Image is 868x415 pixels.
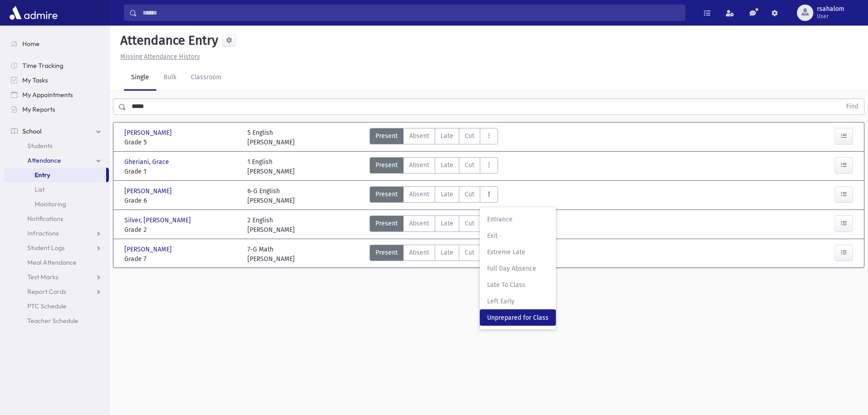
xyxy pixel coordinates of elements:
[370,128,498,147] div: AttTypes
[27,244,65,252] span: Student Logs
[247,157,295,176] div: 1 English [PERSON_NAME]
[487,264,549,273] span: Full Day Absence
[465,131,474,141] span: Cut
[841,99,864,114] button: Find
[124,196,238,205] span: Grade 6
[124,167,238,176] span: Grade 1
[27,302,67,310] span: PTC Schedule
[375,160,398,170] span: Present
[375,131,398,141] span: Present
[124,215,193,225] span: Silver, [PERSON_NAME]
[22,61,63,70] span: Time Tracking
[4,313,109,328] a: Teacher Schedule
[4,87,109,102] a: My Appointments
[4,284,109,299] a: Report Cards
[124,245,174,254] span: [PERSON_NAME]
[247,128,295,147] div: 5 English [PERSON_NAME]
[4,124,109,138] a: School
[35,171,50,179] span: Entry
[441,160,453,170] span: Late
[465,219,474,228] span: Cut
[487,313,549,323] span: Unprepared for Class
[487,247,549,257] span: Extreme Late
[4,36,109,51] a: Home
[35,200,66,208] span: Monitoring
[27,215,63,223] span: Notifications
[4,73,109,87] a: My Tasks
[409,131,429,141] span: Absent
[4,241,109,255] a: Student Logs
[441,190,453,199] span: Late
[409,219,429,228] span: Absent
[817,13,844,20] span: User
[247,215,295,235] div: 2 English [PERSON_NAME]
[487,280,549,290] span: Late To Class
[124,254,238,264] span: Grade 7
[375,248,398,257] span: Present
[124,157,171,167] span: Gheriani, Grace
[124,65,156,91] a: Single
[4,197,109,211] a: Monitoring
[27,156,61,164] span: Attendance
[184,65,229,91] a: Classroom
[137,5,685,21] input: Search
[370,245,498,264] div: AttTypes
[22,40,40,48] span: Home
[375,190,398,199] span: Present
[4,255,109,270] a: Meal Attendance
[4,58,109,73] a: Time Tracking
[4,168,106,182] a: Entry
[4,299,109,313] a: PTC Schedule
[124,128,174,138] span: [PERSON_NAME]
[124,138,238,147] span: Grade 5
[487,215,549,224] span: Entrance
[27,258,77,266] span: Meal Attendance
[487,231,549,241] span: Exit
[27,273,58,281] span: Test Marks
[27,317,78,325] span: Teacher Schedule
[409,248,429,257] span: Absent
[117,33,218,48] h5: Attendance Entry
[4,153,109,168] a: Attendance
[22,76,48,84] span: My Tasks
[4,138,109,153] a: Students
[465,190,474,199] span: Cut
[4,182,109,197] a: List
[817,5,844,13] span: rsahalom
[247,186,295,205] div: 6-G English [PERSON_NAME]
[370,157,498,176] div: AttTypes
[465,248,474,257] span: Cut
[27,229,59,237] span: Infractions
[22,127,41,135] span: School
[465,160,474,170] span: Cut
[441,248,453,257] span: Late
[441,219,453,228] span: Late
[4,211,109,226] a: Notifications
[156,65,184,91] a: Bulk
[22,105,55,113] span: My Reports
[124,225,238,235] span: Grade 2
[487,297,549,306] span: Left Early
[35,185,45,194] span: List
[27,287,66,296] span: Report Cards
[7,4,60,22] img: AdmirePro
[409,160,429,170] span: Absent
[117,53,200,61] a: Missing Attendance History
[370,215,498,235] div: AttTypes
[370,186,498,205] div: AttTypes
[4,270,109,284] a: Test Marks
[124,186,174,196] span: [PERSON_NAME]
[120,53,200,61] u: Missing Attendance History
[441,131,453,141] span: Late
[4,226,109,241] a: Infractions
[247,245,295,264] div: 7-G Math [PERSON_NAME]
[4,102,109,117] a: My Reports
[27,142,52,150] span: Students
[375,219,398,228] span: Present
[409,190,429,199] span: Absent
[22,91,73,99] span: My Appointments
